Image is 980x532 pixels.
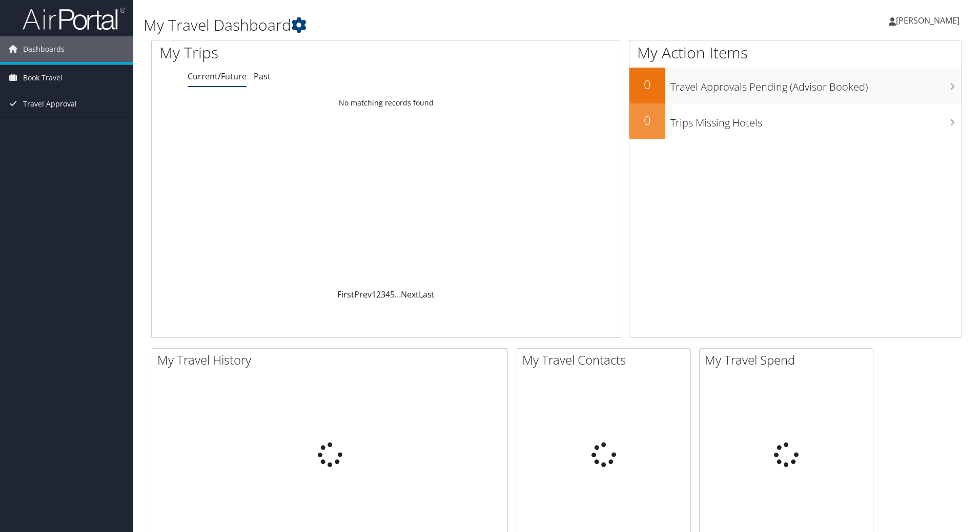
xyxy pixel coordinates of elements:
span: … [395,289,401,300]
h3: Travel Approvals Pending (Advisor Booked) [670,75,962,94]
td: No matching records found [152,94,621,112]
a: 0Travel Approvals Pending (Advisor Booked) [629,68,962,103]
h1: My Action Items [629,42,962,63]
img: airportal-logo.png [23,7,125,31]
a: Last [419,289,435,300]
h2: 0 [629,76,665,93]
a: Next [401,289,419,300]
h2: My Travel History [157,351,507,369]
a: 0Trips Missing Hotels [629,103,962,139]
a: Prev [354,289,372,300]
h3: Trips Missing Hotels [670,111,962,130]
a: 2 [376,289,381,300]
a: 5 [390,289,395,300]
span: Travel Approval [23,91,77,117]
a: 1 [372,289,376,300]
h2: My Travel Contacts [522,351,690,369]
a: 3 [381,289,385,300]
a: Past [254,71,271,82]
a: Current/Future [188,71,247,82]
a: First [337,289,354,300]
a: 4 [385,289,390,300]
h2: My Travel Spend [705,351,873,369]
span: Dashboards [23,36,65,62]
span: [PERSON_NAME] [896,15,959,26]
h2: 0 [629,112,665,129]
h1: My Trips [159,42,418,63]
h1: My Travel Dashboard [144,14,695,36]
span: Book Travel [23,65,63,91]
a: [PERSON_NAME] [889,5,970,36]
